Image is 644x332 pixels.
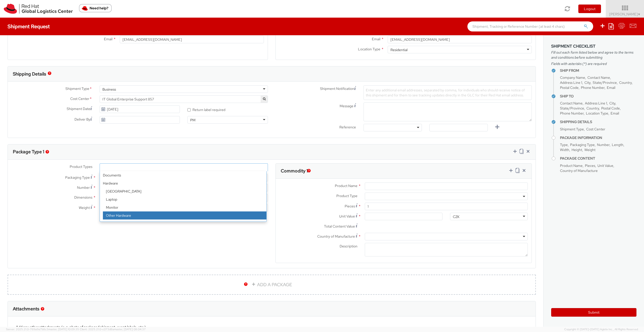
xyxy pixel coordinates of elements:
[70,96,89,102] span: Cost Center
[572,147,582,152] span: Height
[335,183,357,188] span: Product Name
[102,87,116,92] div: Business
[358,47,380,51] span: Location Type
[104,37,112,41] span: Email
[560,120,636,124] h4: Shipping Details
[560,80,582,85] span: Address Line 1
[560,136,636,140] h4: Package Information
[560,147,569,152] span: Width
[13,306,39,311] h3: Attachments
[339,125,356,129] span: Reference
[103,195,266,203] li: Laptop
[560,69,636,72] h4: Ship From
[593,80,617,85] span: State/Province
[67,106,90,112] span: Shipment Date
[597,142,610,147] span: Number
[190,118,195,123] div: PM
[564,327,638,331] span: Copyright © [DATE]-[DATE] Agistix Inc., All Rights Reserved
[467,21,593,31] input: Shipment, Tracking or Reference Number (at least 4 chars)
[570,142,595,147] span: Packaging Type
[103,187,266,195] li: [GEOGRAPHIC_DATA]
[585,163,595,168] span: Pieces
[317,234,355,239] span: Country of Manufacture
[611,111,619,116] span: Email
[345,204,355,208] span: Pieces
[340,104,353,108] span: Message
[560,75,585,80] span: Company Name
[584,147,595,152] span: Weight
[70,164,92,169] span: Product Types
[320,86,354,91] span: Shipment Notification
[560,111,584,116] span: Phone Number
[372,37,380,41] span: Email
[13,149,44,154] h3: Package Type 1
[281,168,308,173] h3: Commodity 1
[100,95,268,103] span: IT Global Enterprise Support 857
[560,85,579,90] span: Postal Code
[8,275,536,295] a: ADD A PACKAGE
[453,214,460,219] div: CZK
[551,308,636,317] button: Submit
[560,127,584,131] span: Shipment Type
[6,327,79,331] span: Server: 2025.21.0-769a9a7b8c3
[551,44,636,49] h3: Shipment Checklist
[551,61,636,66] span: Fields with asterisks (*) are required
[79,205,90,210] span: Weight
[619,80,632,85] span: Country
[586,106,599,110] span: Country
[187,108,191,112] input: Return label required
[607,85,615,90] span: Email
[560,106,584,110] span: State/Province
[597,163,613,168] span: Unit Value
[114,327,146,331] span: master, [DATE] 08:04:37
[80,327,146,331] span: Client: 2025.21.0-c073d8a
[551,50,636,60] span: Fill out each form listed below and agree to the terms and conditions before submitting
[581,85,605,90] span: Phone Number
[8,24,50,29] h4: Shipment Request
[601,106,620,110] span: Postal Code
[339,214,355,218] span: Unit Value
[4,4,73,14] img: rh-logistics-00dfa346123c4ec078e1.svg
[578,5,601,13] button: Logout
[560,168,598,173] span: Country of Manufacture
[100,179,266,187] strong: Hardware
[584,80,590,85] span: City
[560,94,636,98] h4: Ship To
[103,211,266,219] li: Other Hardware
[103,219,266,228] li: Server
[16,324,528,329] div: Add any other attachments (e.g. photo of packaged shipment, event labels, etc.)
[612,142,623,147] span: Length
[48,327,79,331] span: master, [DATE] 10:09:35
[102,97,265,101] span: IT Global Enterprise Support 857
[100,179,266,236] li: Hardware
[65,86,89,92] span: Shipment Type
[560,163,583,168] span: Product Name
[638,12,641,16] span: ▼
[103,203,266,211] li: Monitor
[340,244,357,248] span: Description
[336,194,357,198] span: Product Type
[587,75,610,80] span: Contact Name
[390,47,408,52] div: Residential
[560,157,636,160] h4: Package Content
[79,4,112,12] button: Need help?
[560,142,568,147] span: Type
[77,185,90,190] span: Number
[586,127,605,131] span: Cost Center
[13,71,46,77] h3: Shipping Details
[366,88,525,97] span: Enter any additional email addresses, separated by comma, for individuals who should receive noti...
[560,101,583,105] span: Contact Name
[187,106,226,112] label: Return label required
[74,117,90,122] span: Deliver By
[585,101,607,105] span: Address Line 1
[609,12,641,16] span: [PERSON_NAME]
[609,101,615,105] span: City
[324,224,355,229] span: Total Content Value
[65,175,90,180] span: Packaging Type
[586,111,608,116] span: Location Type
[74,195,92,200] span: Dimensions
[100,171,266,179] li: Documents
